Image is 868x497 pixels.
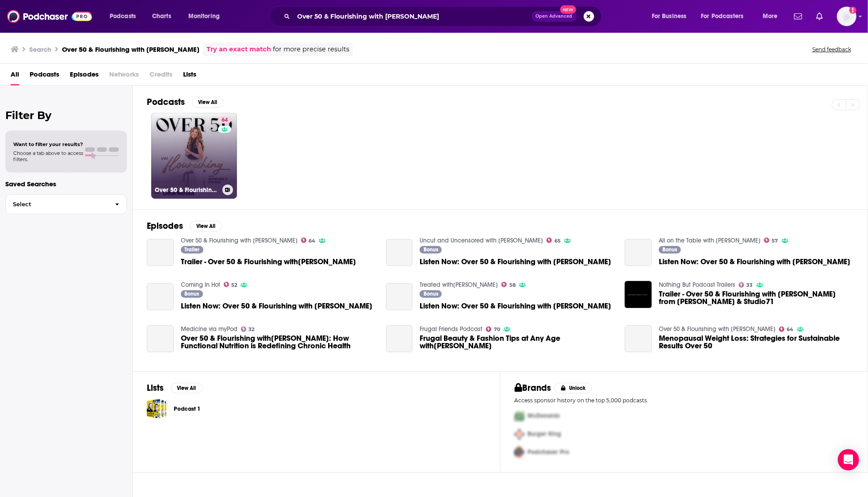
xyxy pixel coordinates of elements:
button: open menu [646,9,698,23]
span: Frugal Beauty & Fashion Tips at Any Age with[PERSON_NAME] [420,335,614,350]
div: Open Intercom Messenger [838,449,859,470]
a: Frugal Beauty & Fashion Tips at Any Age with Dominique Sachse [420,335,614,350]
a: Listen Now: Over 50 & Flourishing with Dominique Sachse [147,283,174,310]
span: 57 [772,239,778,243]
span: McDonalds [528,412,560,420]
span: More [763,10,778,23]
button: Unlock [554,383,592,393]
a: Medicine via myPod [181,325,237,333]
img: Podchaser - Follow, Share and Rate Podcasts [7,8,92,25]
a: 70 [486,327,500,332]
a: Lists [183,67,196,85]
a: Listen Now: Over 50 & Flourishing with Dominique Sachse [420,302,611,310]
span: For Business [652,10,687,23]
a: Over 50 & Flourishing with Dominique Sachse: How Functional Nutrition is Redefining Chronic Health [181,335,375,350]
svg: Add a profile image [849,7,857,14]
a: Podcasts [30,67,59,85]
span: Logged in as tiffanymiller [837,7,857,26]
a: Episodes [70,67,99,85]
a: Listen Now: Over 50 & Flourishing with Dominique Sachse [386,283,413,310]
a: Trailer - Over 50 & Flourishing with Dominique Sachse [147,239,174,266]
h2: Lists [147,382,164,393]
a: Uncut and Uncensored with Caroline Stanbury [420,237,543,244]
span: Charts [152,10,171,23]
span: Bonus [424,291,438,297]
span: Want to filter your results? [13,141,83,147]
div: Search podcasts, credits, & more... [278,6,610,27]
a: Trailer - Over 50 & Flourishing with Dominique Sachse from Dominique Sachse & Studio71 [625,281,652,308]
span: Podcast 1 [147,399,167,419]
img: Third Pro Logo [511,443,528,462]
span: For Podcasters [701,10,744,23]
h2: Episodes [147,220,183,231]
button: Send feedback [810,46,854,53]
button: open menu [103,9,147,23]
a: Listen Now: Over 50 & Flourishing with Dominique Sachse [420,258,611,266]
h2: Podcasts [147,96,185,108]
span: Trailer - Over 50 & Flourishing with [PERSON_NAME] from [PERSON_NAME] & Studio71 [659,290,853,305]
span: 64 [309,239,315,243]
a: 65 [547,238,561,243]
a: Charts [146,9,176,23]
span: 33 [747,283,753,287]
button: open menu [696,9,757,23]
a: Over 50 & Flourishing with Dominique Sachse [181,237,298,244]
span: 65 [554,239,561,243]
h3: Over 50 & Flourishing with [PERSON_NAME] [62,45,199,54]
a: Coming In Hot [181,281,220,289]
p: Saved Searches [5,180,127,188]
button: open menu [757,9,789,23]
a: ListsView All [147,382,203,393]
span: Bonus [184,291,199,297]
span: Podcasts [110,10,136,23]
a: All [11,67,19,85]
button: Select [5,194,127,214]
a: Menopausal Weight Loss: Strategies for Sustainable Results Over 50 [625,325,652,352]
a: Menopausal Weight Loss: Strategies for Sustainable Results Over 50 [659,335,853,350]
a: Frugal Beauty & Fashion Tips at Any Age with Dominique Sachse [386,325,413,352]
span: Burger King [528,431,562,438]
span: 70 [494,327,500,331]
span: Monitoring [188,10,220,23]
button: open menu [182,9,231,23]
a: 52 [224,282,237,287]
a: Over 50 & Flourishing with Dominique Sachse [659,325,776,333]
span: Listen Now: Over 50 & Flourishing with [PERSON_NAME] [659,258,850,266]
a: Frugal Friends Podcast [420,325,482,333]
input: Search podcasts, credits, & more... [294,9,532,23]
a: Trailer - Over 50 & Flourishing with Dominique Sachse from Dominique Sachse & Studio71 [659,290,853,305]
a: All on the Table with Katie Lee Biegel [659,237,761,244]
img: Second Pro Logo [511,425,528,443]
span: Open Advanced [536,14,573,19]
a: Podcast 1 [174,404,200,414]
span: Bonus [663,247,677,252]
span: Choose a tab above to access filters. [13,150,83,162]
span: Over 50 & Flourishing with[PERSON_NAME]: How Functional Nutrition is Redefining Chronic Health [181,335,375,350]
span: Listen Now: Over 50 & Flourishing with [PERSON_NAME] [420,258,611,266]
button: View All [171,383,203,393]
a: Listen Now: Over 50 & Flourishing with Dominique Sachse [659,258,850,266]
span: Listen Now: Over 50 & Flourishing with [PERSON_NAME] [181,302,372,310]
h2: Brands [515,382,551,393]
h3: Search [29,45,51,54]
a: Over 50 & Flourishing with Dominique Sachse: How Functional Nutrition is Redefining Chronic Health [147,325,174,352]
a: 64Over 50 & Flourishing with [PERSON_NAME] [151,113,237,199]
a: Listen Now: Over 50 & Flourishing with Dominique Sachse [625,239,652,266]
img: User Profile [837,7,857,26]
a: PodcastsView All [147,96,224,108]
a: 64 [779,327,794,332]
h2: Filter By [5,109,127,122]
a: Treated with Dr. Sara Szal [420,281,498,289]
a: 32 [241,327,255,332]
span: Networks [109,67,139,85]
a: Show notifications dropdown [813,9,826,24]
a: 33 [739,282,753,288]
a: 64 [301,238,316,243]
button: View All [190,221,222,231]
p: Access sponsor history on the top 5,000 podcasts. [515,397,854,404]
a: Listen Now: Over 50 & Flourishing with Dominique Sachse [386,239,413,266]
